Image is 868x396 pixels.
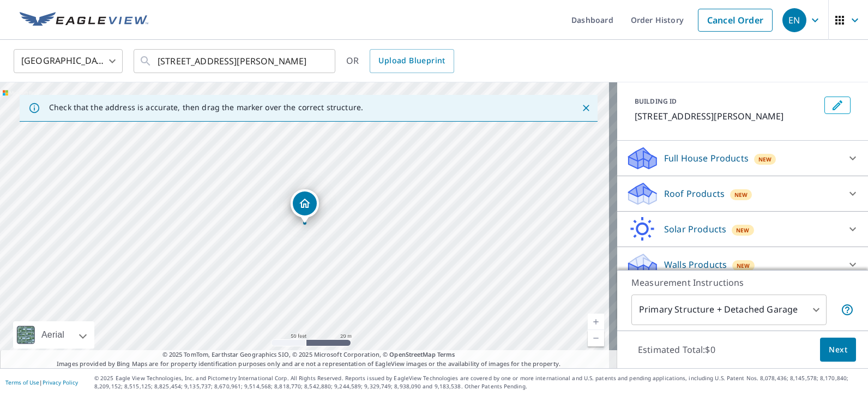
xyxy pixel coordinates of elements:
p: Estimated Total: $0 [629,338,724,362]
div: Walls ProductsNew [626,251,859,278]
div: EN [782,8,806,32]
div: Primary Structure + Detached Garage [631,295,827,325]
span: New [758,155,772,164]
p: Walls Products [664,258,727,271]
p: [STREET_ADDRESS][PERSON_NAME] [635,110,820,123]
div: Full House ProductsNew [626,145,859,171]
p: | [5,379,78,386]
span: Your report will include the primary structure and a detached garage if one exists. [841,303,854,316]
p: Roof Products [664,187,725,200]
a: Terms [437,350,455,358]
div: Roof ProductsNew [626,181,859,207]
a: Cancel Order [698,9,773,32]
button: Next [820,338,856,362]
div: Aerial [38,321,68,349]
span: © 2025 TomTom, Earthstar Geographics SIO, © 2025 Microsoft Corporation, © [162,350,455,359]
p: © 2025 Eagle View Technologies, Inc. and Pictometry International Corp. All Rights Reserved. Repo... [94,374,863,391]
span: New [734,190,748,199]
p: Full House Products [664,152,749,165]
div: Dropped pin, building 1, Residential property, 4824 Goodman Rd Olive Branch, MS 38654 [291,189,319,223]
span: New [737,261,750,270]
p: Measurement Instructions [631,276,854,289]
div: OR [346,49,454,73]
p: Solar Products [664,223,726,236]
img: EV Logo [20,12,148,28]
span: New [736,226,750,235]
div: Solar ProductsNew [626,216,859,242]
span: Upload Blueprint [378,54,445,68]
a: OpenStreetMap [389,350,435,358]
a: Privacy Policy [43,379,78,386]
a: Terms of Use [5,379,39,386]
button: Close [579,101,593,115]
span: Next [829,343,847,357]
a: Upload Blueprint [370,49,454,73]
div: [GEOGRAPHIC_DATA] [14,46,123,76]
a: Current Level 19, Zoom In [588,314,604,330]
p: BUILDING ID [635,97,677,106]
a: Current Level 19, Zoom Out [588,330,604,346]
p: Check that the address is accurate, then drag the marker over the correct structure. [49,103,363,112]
div: Aerial [13,321,94,349]
button: Edit building 1 [824,97,851,114]
input: Search by address or latitude-longitude [158,46,313,76]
